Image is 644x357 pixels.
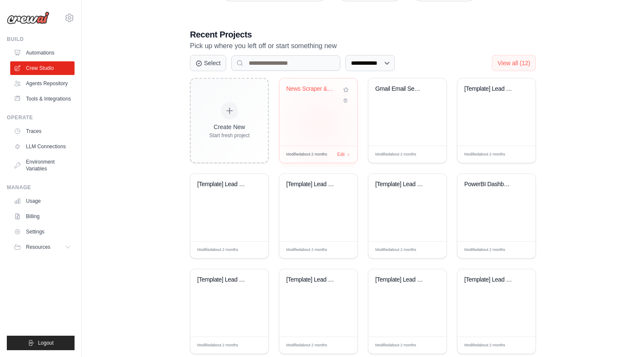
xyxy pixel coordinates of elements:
span: Edit [337,151,345,158]
div: Gmail Email Sender [375,85,427,93]
span: Modified about 2 months [375,343,416,348]
span: Modified about 2 months [286,343,327,348]
a: Agents Repository [10,77,75,90]
div: PowerBI Dashboard Scraper [464,181,516,188]
button: Select [190,55,226,71]
span: Edit [337,247,345,253]
span: Edit [426,342,434,348]
a: Crew Studio [10,61,75,75]
span: Edit [515,342,523,348]
span: Modified about 2 months [375,247,416,253]
span: Resources [26,244,50,250]
span: Edit [515,151,523,158]
a: Automations [10,46,75,60]
h3: Recent Projects [190,29,536,40]
a: Environment Variables [10,155,75,176]
span: Edit [248,342,256,348]
span: Modified about 2 months [464,343,505,348]
span: Edit [426,247,434,253]
button: Delete project [341,96,351,105]
a: Billing [10,210,75,223]
a: Settings [10,225,75,239]
span: Modified about 2 months [286,247,327,253]
div: Operate [7,114,75,121]
a: Usage [10,194,75,208]
span: Edit [337,342,345,348]
span: Modified about 2 months [464,247,505,253]
span: Modified about 2 months [464,152,505,158]
div: [Template] Lead Scoring and Strategy Crew [375,181,427,188]
span: Edit [248,247,256,253]
span: Modified about 2 months [286,152,327,158]
div: [Template] Lead Scoring and Strategy Crew [464,276,516,284]
span: Modified about 2 months [375,152,416,158]
div: [Template] Lead Scoring and Strategy Crew [375,276,427,284]
a: LLM Connections [10,140,75,153]
a: Traces [10,124,75,138]
div: [Template] Lead Scoring and Strategy Crew [286,276,338,284]
div: Manage [7,184,75,191]
div: Start fresh project [209,132,250,139]
div: News Scraper & Email Alerts [286,85,338,93]
button: Add to favorites [341,85,351,95]
img: Logo [7,12,49,24]
div: Build [7,36,75,43]
div: [Template] Lead Scoring and Strategy Crew [197,181,249,188]
div: [Template] Lead Scoring and Strategy Crew [197,276,249,284]
a: Tools & Integrations [10,92,75,106]
span: Logout [38,340,54,346]
button: Resources [10,240,75,254]
button: Logout [7,336,75,350]
span: Edit [426,151,434,158]
p: Pick up where you left off or start something new [190,40,536,52]
div: Create New [209,123,250,131]
div: [Template] Lead Scoring and Strategy Crew [286,181,338,188]
button: View all (12) [492,55,536,71]
span: View all (12) [497,60,530,66]
div: [Template] Lead Scoring and Strategy Crew [464,85,516,93]
span: Edit [515,247,523,253]
span: Modified about 2 months [197,247,238,253]
span: Modified about 2 months [197,343,238,348]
